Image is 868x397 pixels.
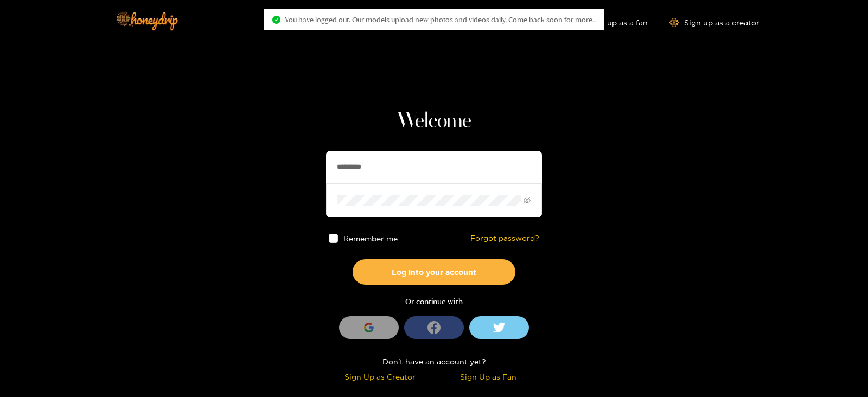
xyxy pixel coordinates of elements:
div: Or continue with [326,296,542,308]
h1: Welcome [326,108,542,135]
span: eye-invisible [524,197,531,204]
span: check-circle [272,16,280,24]
button: Log into your account [353,259,515,285]
div: Sign Up as Fan [437,370,539,383]
span: You have logged out. Our models upload new photos and videos daily. Come back soon for more.. [285,15,596,24]
div: Sign Up as Creator [329,370,431,383]
span: Remember me [343,234,398,242]
a: Sign up as a fan [573,18,648,27]
div: Don't have an account yet? [326,355,542,368]
a: Forgot password? [470,234,539,243]
a: Sign up as a creator [669,18,759,27]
